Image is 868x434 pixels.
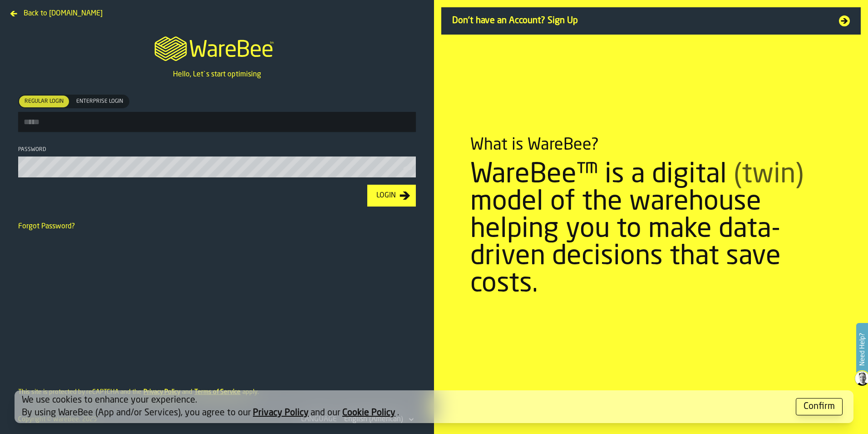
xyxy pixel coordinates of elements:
[452,15,828,27] span: Don't have an Account? Sign Up
[796,398,843,415] button: button-
[70,95,129,108] label: button-switch-multi-Enterprise Login
[373,190,399,201] div: Login
[18,95,70,108] label: button-switch-multi-Regular Login
[18,146,416,153] div: Password
[18,146,416,177] label: button-toolbar-Password
[15,390,853,423] div: alert-[object Object]
[22,394,789,419] div: We use cookies to enhance your experience. By using WareBee (App and/or Services), you agree to o...
[73,97,127,106] span: Enterprise Login
[253,409,309,418] a: Privacy Policy
[7,7,106,15] a: Back to [DOMAIN_NAME]
[403,164,414,173] button: button-toolbar-Password
[342,409,395,418] a: Cookie Policy
[71,96,128,107] div: thumb
[857,324,867,375] label: Need Help?
[734,161,804,189] span: (twin)
[18,223,75,230] a: Forgot Password?
[146,25,287,69] a: logo-header
[24,8,103,19] span: Back to [DOMAIN_NAME]
[367,185,416,207] button: button-Login
[470,161,832,298] div: WareBee™ is a digital model of the warehouse helping you to make data-driven decisions that save ...
[18,112,416,132] input: button-toolbar-[object Object]
[18,156,416,177] input: button-toolbar-Password
[804,400,835,413] div: Confirm
[173,69,261,80] p: Hello, Let`s start optimising
[18,95,416,132] label: button-toolbar-[object Object]
[470,136,599,154] div: What is WareBee?
[19,96,69,107] div: thumb
[441,7,861,35] a: Don't have an Account? Sign Up
[21,97,67,106] span: Regular Login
